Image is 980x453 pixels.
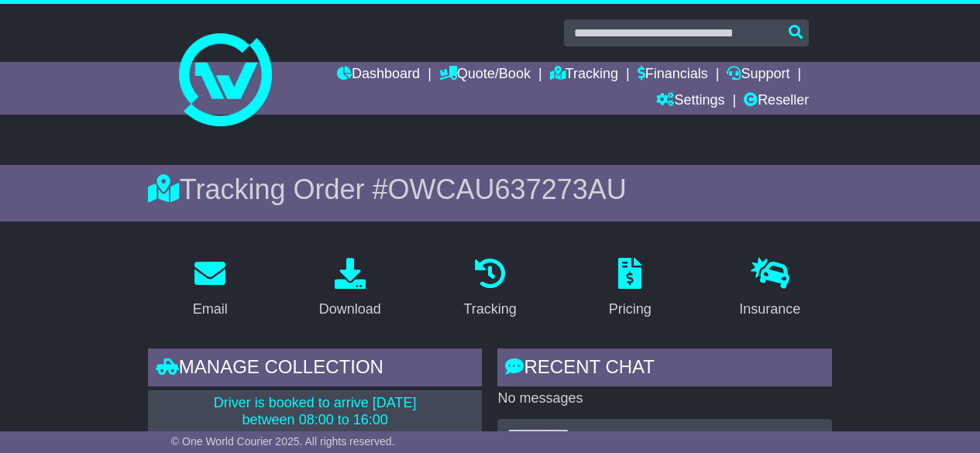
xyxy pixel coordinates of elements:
a: Dashboard [337,62,420,88]
div: Download [319,299,381,320]
div: Tracking Order # [148,173,832,206]
div: Tracking [463,299,516,320]
a: Support [727,62,789,88]
div: Manage collection [148,348,483,390]
a: Settings [656,88,724,115]
a: Email [183,252,238,325]
a: Insurance [729,252,810,325]
div: RECENT CHAT [497,348,832,390]
a: Tracking [453,252,526,325]
a: Reseller [744,88,809,115]
span: OWCAU637273AU [388,173,627,205]
span: © One World Courier 2025. All rights reserved. [171,435,395,448]
a: Pricing [599,252,662,325]
a: Quote/Book [439,62,531,88]
div: Insurance [739,299,800,320]
a: Tracking [550,62,618,88]
div: Pricing [609,299,652,320]
a: Financials [638,62,708,88]
p: No messages [497,390,832,407]
a: Download [309,252,391,325]
div: Email [193,299,228,320]
p: Driver is booked to arrive [DATE] between 08:00 to 16:00 [157,395,473,428]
